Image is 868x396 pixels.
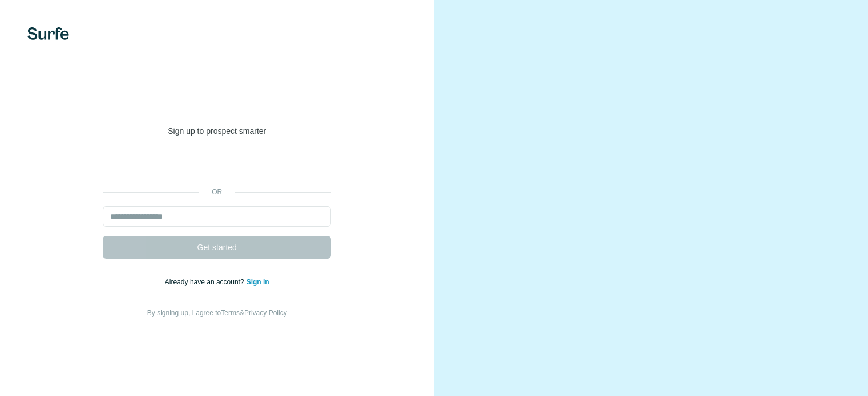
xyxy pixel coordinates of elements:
p: Sign up to prospect smarter [103,125,331,137]
iframe: Sign in with Google Button [97,154,337,179]
a: Sign in [247,278,269,286]
a: Terms [221,309,240,317]
h1: Welcome to [GEOGRAPHIC_DATA] [103,77,331,123]
a: Privacy Policy [244,309,287,317]
span: By signing up, I agree to & [147,309,287,317]
p: or [199,187,235,197]
img: Surfe's logo [27,27,69,40]
span: Already have an account? [165,278,247,286]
